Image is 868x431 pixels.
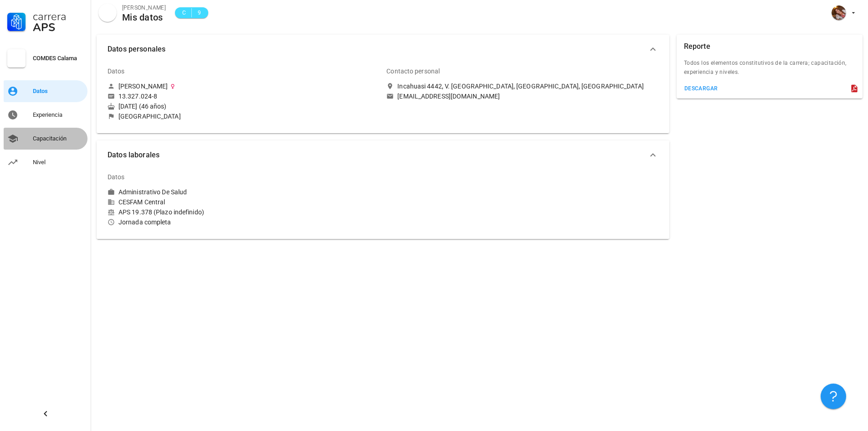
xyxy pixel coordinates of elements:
div: Jornada completa [108,218,379,226]
div: Todos los elementos constitutivos de la carrera; capacitación, experiencia y niveles. [677,58,863,82]
div: Datos [33,88,84,95]
a: Nivel [4,151,87,173]
a: Incahuasi 4442, V. [GEOGRAPHIC_DATA], [GEOGRAPHIC_DATA], [GEOGRAPHIC_DATA] [386,82,658,90]
div: avatar [832,5,846,20]
button: Datos personales [97,35,669,64]
div: descargar [684,85,718,92]
div: Datos [108,166,125,188]
a: Datos [4,80,87,102]
div: Reporte [684,35,710,58]
div: [PERSON_NAME] [122,3,166,12]
button: descargar [680,82,722,95]
div: 13.327.024-8 [118,92,157,100]
div: [GEOGRAPHIC_DATA] [118,112,181,120]
div: avatar [98,4,117,22]
div: Contacto personal [386,60,440,82]
a: [EMAIL_ADDRESS][DOMAIN_NAME] [386,92,658,100]
div: COMDES Calama [33,55,84,62]
div: [PERSON_NAME] [118,82,168,90]
div: Experiencia [33,111,84,119]
a: Experiencia [4,104,87,126]
div: Administrativo De Salud [118,188,187,196]
span: Datos laborales [108,149,647,161]
div: Incahuasi 4442, V. [GEOGRAPHIC_DATA], [GEOGRAPHIC_DATA], [GEOGRAPHIC_DATA] [397,82,643,90]
div: CESFAM Central [108,198,379,206]
div: Capacitación [33,135,84,142]
a: Capacitación [4,128,87,150]
div: Datos [108,60,125,82]
div: [DATE] (46 años) [108,102,379,110]
div: [EMAIL_ADDRESS][DOMAIN_NAME] [397,92,500,100]
div: Nivel [33,159,84,166]
span: Datos personales [108,43,647,56]
div: APS [33,22,84,33]
div: Carrera [33,11,84,22]
span: 9 [195,8,203,17]
div: APS 19.378 (Plazo indefinido) [108,208,379,216]
span: C [180,8,188,17]
div: Mis datos [122,12,166,22]
button: Datos laborales [97,140,669,170]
